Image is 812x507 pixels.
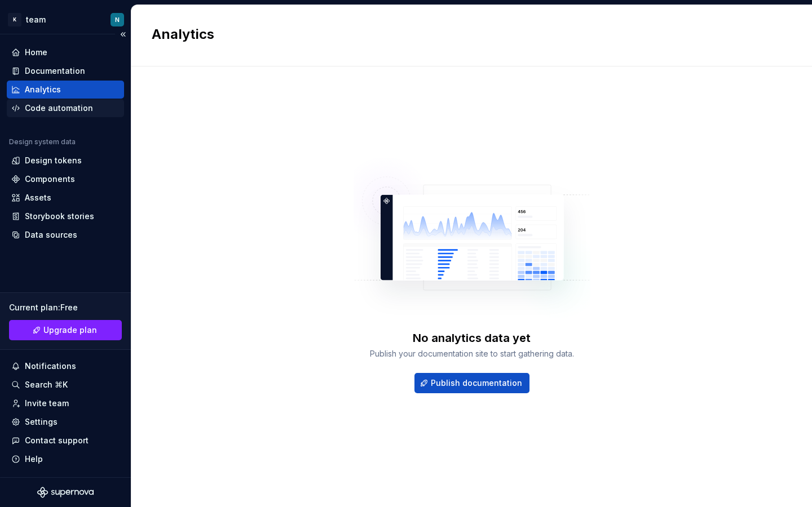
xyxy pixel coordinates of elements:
[7,450,124,468] button: Help
[25,103,93,114] div: Code automation
[7,394,124,412] a: Invite team
[431,377,522,389] span: Publish documentation
[25,435,89,446] div: Contact support
[7,62,124,80] a: Documentation
[413,330,531,346] div: No analytics data yet
[7,357,124,375] button: Notifications
[370,348,574,359] div: Publish your documentation site to start gathering data.
[25,211,94,222] div: Storybook stories
[25,229,77,241] div: Data sources
[152,25,778,43] h2: Analytics
[25,65,85,77] div: Documentation
[7,81,124,99] a: Analytics
[25,155,82,166] div: Design tokens
[9,302,122,313] div: Current plan : Free
[7,99,124,117] a: Code automation
[25,84,61,95] div: Analytics
[115,15,120,24] div: N
[7,376,124,394] button: Search ⌘K
[43,324,97,336] span: Upgrade plan
[25,174,75,185] div: Components
[25,47,47,58] div: Home
[414,373,529,393] button: Publish documentation
[115,26,131,42] button: Collapse sidebar
[37,487,94,498] svg: Supernova Logo
[25,416,58,428] div: Settings
[9,320,122,340] a: Upgrade plan
[25,379,68,390] div: Search ⌘K
[7,189,124,207] a: Assets
[26,14,46,25] div: team
[25,453,43,465] div: Help
[7,170,124,188] a: Components
[7,207,124,225] a: Storybook stories
[8,13,21,26] div: K
[25,192,51,203] div: Assets
[25,361,76,372] div: Notifications
[2,7,129,32] button: KteamN
[9,137,76,146] div: Design system data
[7,432,124,450] button: Contact support
[7,226,124,244] a: Data sources
[25,398,69,409] div: Invite team
[7,152,124,170] a: Design tokens
[7,413,124,431] a: Settings
[7,43,124,61] a: Home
